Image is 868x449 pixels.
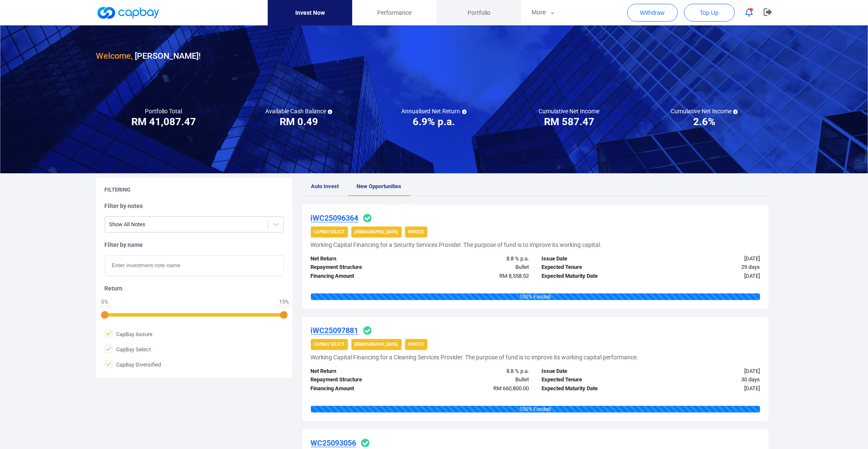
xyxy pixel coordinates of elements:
[693,115,716,129] h3: 2.6%
[305,384,420,393] div: Financing Amount
[105,360,161,369] span: CapBay Diversified
[305,375,420,384] div: Repayment Structure
[536,263,651,272] div: Expected Tenure
[536,367,651,376] div: Issue Date
[105,330,153,338] span: CapBay Assure
[536,375,651,384] div: Expected Tenure
[105,202,284,210] h5: Filter by notes
[651,263,767,272] div: 29 days
[500,273,529,279] span: RM 8,558.52
[314,230,345,234] strong: CapBay Select
[96,51,133,61] span: Welcome,
[311,293,760,300] div: 100 % Funded
[468,8,490,17] span: Portfolio
[651,384,767,393] div: [DATE]
[305,255,420,263] div: Net Return
[311,241,602,249] h5: Working Capital Financing for a Security Services Provider. The purpose of fund is to improve its...
[536,255,651,263] div: Issue Date
[145,107,182,115] h5: Portfolio Total
[700,8,718,17] span: Top Up
[311,438,356,447] u: WC25093056
[536,272,651,281] div: Expected Maturity Date
[355,230,398,234] strong: [DEMOGRAPHIC_DATA]
[311,214,359,222] u: iWC25096364
[684,4,735,22] button: Top Up
[651,375,767,384] div: 30 days
[305,367,420,376] div: Net Return
[413,115,455,129] h3: 6.9% p.a.
[420,367,536,376] div: 8.8 % p.a.
[671,107,738,115] h5: Cumulative Net Income
[101,299,109,304] div: 0 %
[420,375,536,384] div: Bullet
[651,272,767,281] div: [DATE]
[280,115,318,129] h3: RM 0.49
[627,4,678,22] button: Withdraw
[305,272,420,281] div: Financing Amount
[311,406,760,413] div: 100 % Funded
[105,345,151,353] span: CapBay Select
[355,342,398,347] strong: [DEMOGRAPHIC_DATA]
[105,241,284,249] h5: Filter by name
[314,342,345,347] strong: CapBay Select
[536,384,651,393] div: Expected Maturity Date
[105,255,284,276] input: Enter investment note name
[265,107,332,115] h5: Available Cash Balance
[651,255,767,263] div: [DATE]
[408,342,424,347] strong: Invoice
[311,326,359,335] u: iWC25097881
[420,255,536,263] div: 8.8 % p.a.
[408,230,424,234] strong: Invoice
[131,115,196,129] h3: RM 41,087.47
[105,285,284,292] h5: Return
[96,49,201,63] h3: [PERSON_NAME] !
[544,115,594,129] h3: RM 587.47
[377,8,411,17] span: Performance
[311,183,339,189] span: Auto Invest
[539,107,600,115] h5: Cumulative Net Income
[651,367,767,376] div: [DATE]
[402,107,467,115] h5: Annualised Net Return
[311,353,639,361] h5: Working Capital Financing for a Cleaning Services Provider. The purpose of fund is to improve its...
[420,263,536,272] div: Bullet
[305,263,420,272] div: Repayment Structure
[357,183,402,189] span: New Opportunities
[279,299,289,304] div: 15 %
[494,385,529,392] span: RM 660,800.00
[105,186,131,194] h5: Filtering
